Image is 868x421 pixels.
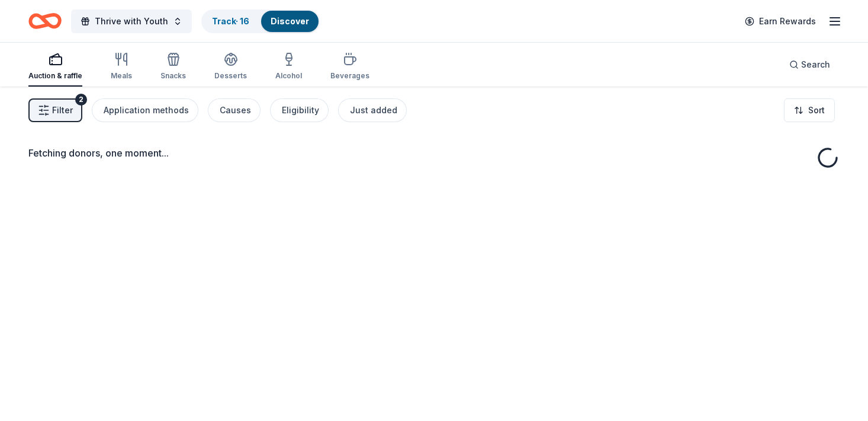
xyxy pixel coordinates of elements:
[28,146,840,160] div: Fetching donors, one moment...
[208,98,261,122] button: Causes
[330,47,369,87] button: Beverages
[220,103,251,117] div: Causes
[160,47,186,87] button: Snacks
[338,98,407,122] button: Just added
[52,103,73,117] span: Filter
[214,71,247,81] div: Desserts
[201,9,320,33] button: Track· 16Discover
[271,16,309,26] a: Discover
[28,71,82,81] div: Auction & raffle
[780,53,840,76] button: Search
[160,71,186,81] div: Snacks
[71,9,192,33] button: Thrive with Youth
[104,103,189,117] div: Application methods
[214,47,247,87] button: Desserts
[275,71,302,81] div: Alcohol
[801,58,830,72] span: Search
[808,103,825,117] span: Sort
[75,94,87,106] div: 2
[212,16,249,26] a: Track· 16
[111,71,132,81] div: Meals
[275,47,302,87] button: Alcohol
[28,98,82,122] button: Filter2
[111,47,132,87] button: Meals
[95,14,168,28] span: Thrive with Youth
[28,7,62,35] a: Home
[784,98,835,122] button: Sort
[28,47,82,87] button: Auction & raffle
[350,103,397,117] div: Just added
[92,98,198,122] button: Application methods
[738,11,823,32] a: Earn Rewards
[270,98,329,122] button: Eligibility
[282,103,319,117] div: Eligibility
[330,71,369,81] div: Beverages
